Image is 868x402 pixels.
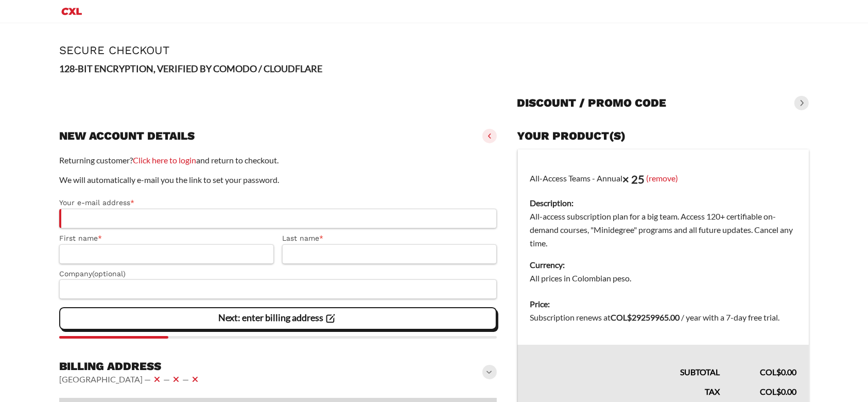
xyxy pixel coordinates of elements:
[530,272,796,285] dd: All prices in Colombian peso.
[530,312,780,322] span: Subscription renews at .
[530,196,796,210] dt: Description:
[92,270,126,278] span: (optional)
[760,367,796,377] bdi: 0.00
[760,367,781,377] span: COL$
[59,173,497,187] p: We will automatically e-mail you the link to set your password.
[530,258,796,272] dt: Currency:
[517,96,667,110] h3: Discount / promo code
[611,312,632,322] span: COL$
[611,312,680,322] bdi: 29259965.00
[517,345,732,379] th: Subtotal
[133,155,196,165] a: Click here to login
[760,387,781,396] span: COL$
[517,379,732,398] th: Tax
[59,307,497,330] vaadin-button: Next: enter billing address
[59,268,497,280] label: Company
[517,149,809,292] td: All-Access Teams - Annual
[530,297,796,311] dt: Price:
[59,232,274,244] label: First name
[59,129,195,143] h3: New account details
[682,312,778,322] span: / year with a 7-day free trial
[59,44,809,57] h1: Secure Checkout
[59,154,497,167] p: Returning customer? and return to checkout.
[59,373,201,386] vaadin-horizontal-layout: [GEOGRAPHIC_DATA] — — —
[760,387,796,396] bdi: 0.00
[282,232,497,244] label: Last name
[59,359,201,374] h3: Billing address
[623,172,645,186] strong: × 25
[530,210,796,250] dd: All-access subscription plan for a big team. Access 120+ certifiable on-demand courses, "Minidegr...
[59,63,322,74] strong: 128-BIT ENCRYPTION, VERIFIED BY COMODO / CLOUDFLARE
[59,197,497,209] label: Your e-mail address
[647,173,679,182] a: (remove)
